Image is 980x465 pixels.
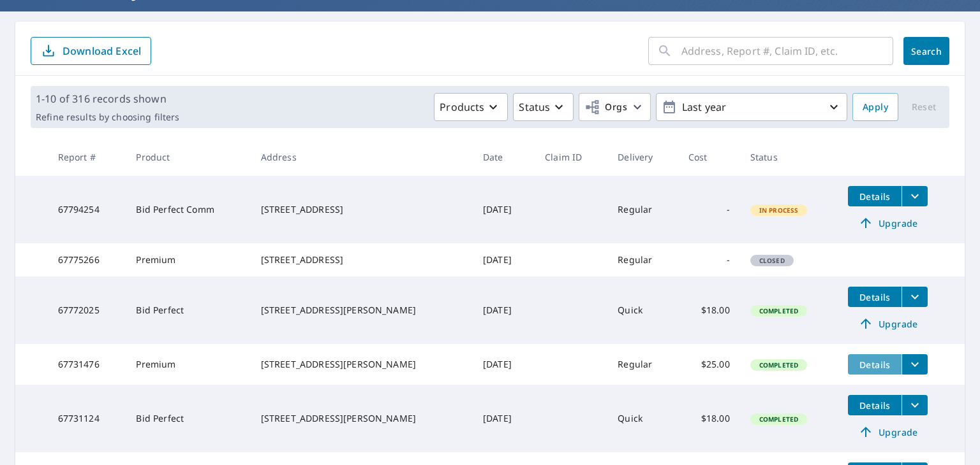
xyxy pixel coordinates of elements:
button: filesDropdownBtn-67731476 [902,354,928,375]
th: Product [126,138,250,176]
p: 1-10 of 316 records shown [36,91,179,106]
th: Cost [678,138,740,176]
td: $25.00 [678,344,740,385]
td: Regular [607,344,678,385]
span: Orgs [584,99,627,115]
button: Download Excel [31,37,151,65]
span: Details [856,359,894,371]
button: detailsBtn-67772025 [848,287,902,307]
a: Upgrade [848,313,928,334]
td: 67794254 [48,176,126,243]
span: Closed [752,256,792,265]
button: Orgs [579,93,651,121]
span: Upgrade [856,215,920,231]
td: Quick [607,276,678,344]
button: filesDropdownBtn-67731124 [902,395,928,415]
span: In Process [752,206,806,215]
p: Refine results by choosing filters [36,111,179,123]
span: Completed [752,415,806,424]
td: $18.00 [678,385,740,452]
span: Apply [863,99,888,115]
td: Premium [126,344,250,385]
th: Claim ID [535,138,607,176]
td: - [678,243,740,276]
button: Status [513,93,574,121]
td: Premium [126,243,250,276]
span: Upgrade [856,316,920,331]
td: Regular [607,243,678,276]
td: 67731476 [48,344,126,385]
a: Upgrade [848,213,928,233]
th: Status [740,138,838,176]
td: 67772025 [48,276,126,344]
span: Details [856,291,894,303]
td: Regular [607,176,678,243]
td: Bid Perfect [126,385,250,452]
span: Details [856,399,894,411]
div: [STREET_ADDRESS][PERSON_NAME] [261,358,463,371]
td: [DATE] [473,385,535,452]
button: Products [434,93,508,121]
td: 67775266 [48,243,126,276]
p: Last year [677,96,826,118]
td: [DATE] [473,176,535,243]
div: [STREET_ADDRESS] [261,203,463,216]
span: Upgrade [856,424,920,440]
button: filesDropdownBtn-67794254 [902,186,928,206]
td: [DATE] [473,344,535,385]
span: Completed [752,306,806,315]
td: Bid Perfect Comm [126,176,250,243]
div: [STREET_ADDRESS][PERSON_NAME] [261,304,463,317]
td: 67731124 [48,385,126,452]
td: [DATE] [473,276,535,344]
td: [DATE] [473,243,535,276]
th: Delivery [607,138,678,176]
td: Bid Perfect [126,276,250,344]
a: Upgrade [848,422,928,442]
th: Report # [48,138,126,176]
td: $18.00 [678,276,740,344]
td: - [678,176,740,243]
button: Last year [656,93,847,121]
button: detailsBtn-67794254 [848,186,902,206]
span: Details [856,190,894,203]
th: Address [251,138,473,176]
span: Completed [752,361,806,369]
button: Search [903,37,949,65]
button: filesDropdownBtn-67772025 [902,287,928,307]
p: Status [519,99,550,115]
button: Apply [852,93,898,121]
p: Products [440,99,484,115]
th: Date [473,138,535,176]
div: [STREET_ADDRESS] [261,254,463,266]
span: Search [914,45,939,57]
p: Download Excel [63,44,141,58]
button: detailsBtn-67731124 [848,395,902,415]
div: [STREET_ADDRESS][PERSON_NAME] [261,412,463,425]
button: detailsBtn-67731476 [848,354,902,375]
td: Quick [607,385,678,452]
input: Address, Report #, Claim ID, etc. [681,33,893,69]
